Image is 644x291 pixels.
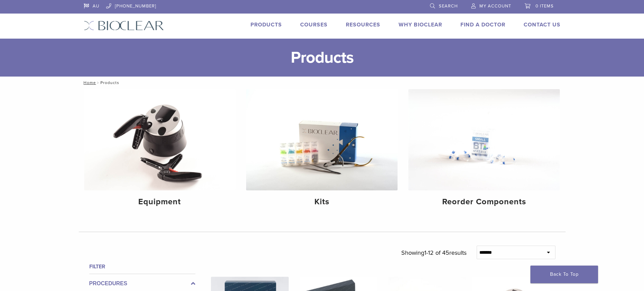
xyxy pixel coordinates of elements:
nav: Products [79,77,566,89]
img: Bioclear [84,21,164,30]
img: Kits [246,89,398,190]
a: Find A Doctor [460,21,505,28]
span: / [96,81,100,84]
img: Reorder Components [408,89,560,190]
a: Equipment [84,89,236,212]
p: Showing results [401,246,467,260]
h4: Filter [89,263,195,271]
a: Contact Us [524,21,560,28]
h4: Kits [252,196,392,208]
span: 1-12 of 45 [424,249,449,256]
a: Products [251,21,282,28]
span: Search [439,3,458,9]
h4: Equipment [90,196,230,208]
a: Courses [300,21,328,28]
label: Procedures [89,279,195,288]
span: My Account [479,3,511,9]
a: Back To Top [530,266,598,283]
h4: Reorder Components [414,196,554,208]
img: Equipment [84,89,236,190]
a: Kits [246,89,398,212]
a: Why Bioclear [399,21,442,28]
a: Reorder Components [408,89,560,212]
span: 0 items [535,3,554,9]
a: Home [81,80,96,85]
a: Resources [346,21,380,28]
